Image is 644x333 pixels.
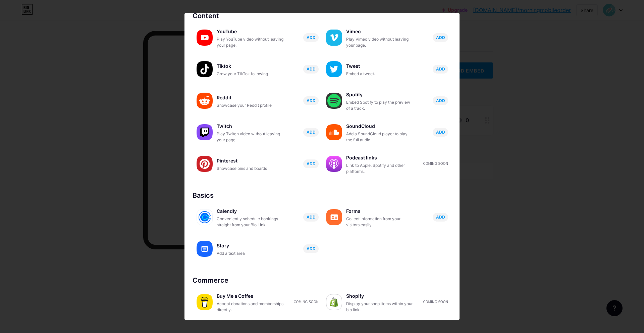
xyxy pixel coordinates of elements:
[193,275,451,285] div: Commerce
[217,102,284,108] div: Showcase your Reddit profile
[307,98,316,103] span: ADD
[346,216,413,228] div: Collect information from your visitors easily
[436,98,445,103] span: ADD
[303,128,319,137] button: ADD
[346,301,413,313] div: Display your shop items within your bio link.
[436,214,445,220] span: ADD
[433,213,448,222] button: ADD
[197,61,213,77] img: tiktok
[436,129,445,135] span: ADD
[346,206,413,216] div: Forms
[197,30,213,46] img: youtube
[303,244,319,253] button: ADD
[423,299,448,304] div: Coming soon
[217,27,284,36] div: YouTube
[303,65,319,74] button: ADD
[303,159,319,168] button: ADD
[197,156,213,172] img: pinterest
[197,124,213,140] img: twitch
[217,71,284,77] div: Grow your TikTok following
[197,241,213,257] img: story
[326,61,342,77] img: twitter
[307,214,316,220] span: ADD
[307,161,316,166] span: ADD
[346,291,413,301] div: Shopify
[346,162,413,175] div: Link to Apple, Spotify and other platforms.
[346,153,413,162] div: Podcast links
[433,96,448,105] button: ADD
[326,156,342,172] img: podcastlinks
[326,209,342,225] img: forms
[436,66,445,72] span: ADD
[346,131,413,143] div: Add a SoundCloud player to play the full audio.
[433,128,448,137] button: ADD
[217,131,284,143] div: Play Twitch video without leaving your page.
[217,61,284,71] div: Tiktok
[346,90,413,99] div: Spotify
[436,35,445,40] span: ADD
[307,246,316,251] span: ADD
[217,291,284,301] div: Buy Me a Coffee
[307,66,316,72] span: ADD
[423,161,448,166] div: Coming soon
[433,65,448,74] button: ADD
[307,129,316,135] span: ADD
[217,122,284,131] div: Twitch
[217,301,284,313] div: Accept donations and memberships directly.
[303,33,319,42] button: ADD
[294,299,319,304] div: Coming soon
[303,96,319,105] button: ADD
[197,93,213,109] img: reddit
[217,36,284,48] div: Play YouTube video without leaving your page.
[326,294,342,310] img: shopify
[217,241,284,250] div: Story
[346,61,413,71] div: Tweet
[346,27,413,36] div: Vimeo
[303,213,319,222] button: ADD
[217,156,284,165] div: Pinterest
[346,71,413,77] div: Embed a tweet.
[326,124,342,140] img: soundcloud
[217,165,284,172] div: Showcase pins and boards
[217,93,284,102] div: Reddit
[217,250,284,256] div: Add a text area
[346,99,413,111] div: Embed Spotify to play the preview of a track.
[217,216,284,228] div: Conveniently schedule bookings straight from your Bio Link.
[217,206,284,216] div: Calendly
[433,33,448,42] button: ADD
[193,11,451,21] div: Content
[326,30,342,46] img: vimeo
[197,294,213,310] img: buymeacoffee
[193,190,451,200] div: Basics
[197,209,213,225] img: calendly
[346,36,413,48] div: Play Vimeo video without leaving your page.
[307,35,316,40] span: ADD
[346,122,413,131] div: SoundCloud
[326,93,342,109] img: spotify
